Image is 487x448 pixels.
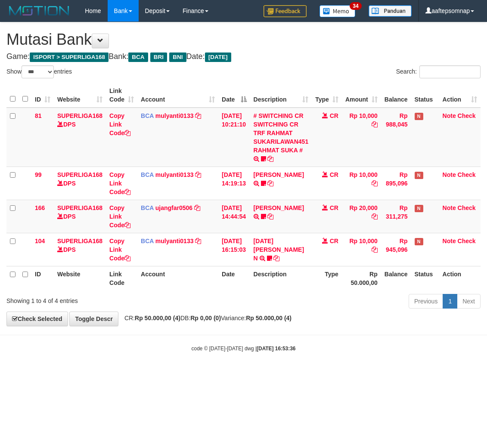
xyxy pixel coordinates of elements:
th: Balance [381,266,411,290]
a: Copy Rp 20,000 to clipboard [372,213,378,220]
td: Rp 10,000 [342,233,381,266]
a: Note [443,171,456,178]
a: Copy ZUL FIRMAN N to clipboard [273,255,279,262]
span: Has Note [415,113,423,120]
strong: Rp 50.000,00 (4) [135,315,180,321]
th: Type [312,266,342,290]
a: Copy Rp 10,000 to clipboard [372,246,378,253]
input: Search: [419,65,481,78]
span: 34 [350,2,361,10]
a: Note [443,112,456,119]
span: CR [330,204,338,211]
a: Copy NOVEN ELING PRAYOG to clipboard [267,213,273,220]
span: BCA [141,238,154,244]
span: BCA [128,53,148,62]
a: Copy Link Code [109,238,130,262]
span: BNI [169,53,186,62]
th: Account: activate to sort column ascending [137,83,218,108]
a: SUPERLIGA168 [57,112,102,119]
span: 81 [35,112,42,119]
th: Status [411,83,439,108]
a: Check [458,171,476,178]
img: Button%20Memo.svg [319,5,356,17]
td: [DATE] 16:15:03 [218,233,250,266]
a: 1 [443,294,457,309]
a: [DATE] [PERSON_NAME] N [254,238,304,262]
th: Website: activate to sort column ascending [54,83,106,108]
td: Rp 895,096 [381,167,411,200]
th: Date [218,266,250,290]
span: BCA [141,171,154,178]
td: [DATE] 14:44:54 [218,200,250,233]
a: Check Selected [6,312,68,326]
th: Type: activate to sort column ascending [312,83,342,108]
a: mulyanti0133 [155,171,194,178]
td: Rp 945,096 [381,233,411,266]
a: Copy # SWITCHING CR SWITCHING CR TRF RAHMAT SUKARILAWAN451 RAHMAT SUKA # to clipboard [267,155,273,162]
th: Website [54,266,106,290]
td: Rp 10,000 [342,167,381,200]
a: Toggle Descr [69,312,118,326]
td: Rp 20,000 [342,200,381,233]
a: mulyanti0133 [155,238,194,244]
td: DPS [54,108,106,167]
a: Copy Link Code [109,112,130,136]
td: DPS [54,167,106,200]
a: Copy mulyanti0133 to clipboard [195,238,201,244]
th: ID [31,266,54,290]
span: CR: DB: Variance: [120,315,292,321]
span: Has Note [415,172,423,179]
a: SUPERLIGA168 [57,238,102,244]
span: BRI [150,53,167,62]
a: mulyanti0133 [155,112,194,119]
span: Has Note [415,238,423,245]
a: Next [457,294,481,309]
strong: [DATE] 16:53:36 [257,346,295,352]
a: Copy mulyanti0133 to clipboard [195,171,201,178]
a: Copy Link Code [109,204,130,229]
a: Check [458,204,476,211]
a: Previous [409,294,443,309]
a: ujangfar0506 [155,204,192,211]
a: Check [458,112,476,119]
div: Showing 1 to 4 of 4 entries [6,293,196,305]
th: Rp 50.000,00 [342,266,381,290]
span: CR [330,238,338,244]
td: DPS [54,233,106,266]
a: Copy ujangfar0506 to clipboard [194,204,200,211]
img: MOTION_logo.png [6,4,72,17]
a: [PERSON_NAME] [254,171,304,178]
th: ID: activate to sort column ascending [31,83,54,108]
th: Description: activate to sort column ascending [250,83,312,108]
a: SUPERLIGA168 [57,171,102,178]
label: Show entries [6,65,72,78]
a: Copy mulyanti0133 to clipboard [195,112,201,119]
a: Note [443,238,456,244]
span: CR [330,112,338,119]
th: Action: activate to sort column ascending [439,83,481,108]
th: Account [137,266,218,290]
a: [PERSON_NAME] [254,204,304,211]
img: Feedback.jpg [264,5,307,17]
a: SUPERLIGA168 [57,204,102,211]
span: Has Note [415,205,423,212]
span: ISPORT > SUPERLIGA168 [30,53,109,62]
h1: Mutasi Bank [6,31,481,48]
span: [DATE] [205,53,231,62]
span: 104 [35,238,45,244]
th: Link Code [106,266,137,290]
th: Action [439,266,481,290]
th: Amount: activate to sort column ascending [342,83,381,108]
th: Link Code: activate to sort column ascending [106,83,137,108]
th: Balance [381,83,411,108]
th: Status [411,266,439,290]
small: code © [DATE]-[DATE] dwg | [192,346,296,352]
strong: Rp 0,00 (0) [190,315,221,321]
span: 99 [35,171,42,178]
span: 166 [35,204,45,211]
span: CR [330,171,338,178]
td: Rp 10,000 [342,108,381,167]
label: Search: [396,65,481,78]
h4: Game: Bank: Date: [6,53,481,61]
select: Showentries [22,65,54,78]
